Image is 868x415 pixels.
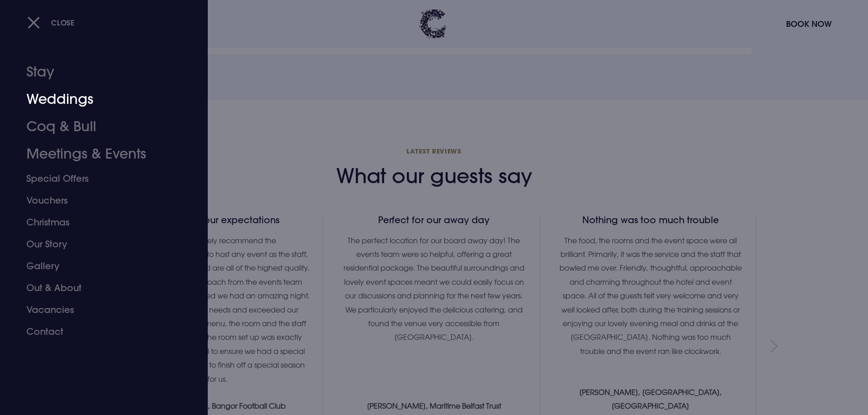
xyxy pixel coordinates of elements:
[26,140,170,168] a: Meetings & Events
[26,233,170,255] a: Our Story
[27,13,75,32] button: Close
[51,18,75,27] span: Close
[26,58,170,86] a: Stay
[26,321,170,343] a: Contact
[26,86,170,113] a: Weddings
[26,299,170,321] a: Vacancies
[26,168,170,190] a: Special Offers
[26,113,170,140] a: Coq & Bull
[26,190,170,211] a: Vouchers
[26,255,170,277] a: Gallery
[26,277,170,299] a: Out & About
[26,211,170,233] a: Christmas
